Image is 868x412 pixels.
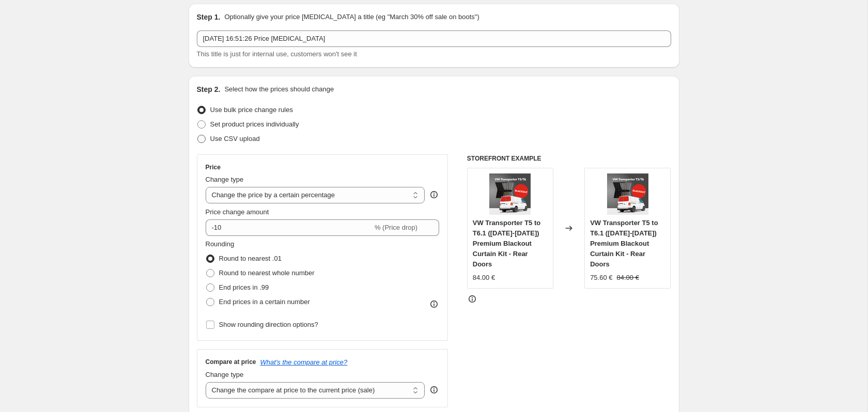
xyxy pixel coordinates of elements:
span: Change type [206,371,244,378]
span: Round to nearest .01 [219,255,282,262]
strike: 84.00 € [617,273,639,283]
h6: STOREFRONT EXAMPLE [467,154,671,163]
span: Show rounding direction options? [219,321,318,328]
h2: Step 2. [197,84,221,94]
span: Use CSV upload [210,135,260,142]
div: help [429,385,439,395]
input: -15 [206,219,373,236]
button: What's the compare at price? [260,358,348,366]
h3: Compare at price [206,358,256,366]
p: Optionally give your price [MEDICAL_DATA] a title (eg "March 30% off sale on boots") [224,12,479,22]
h3: Price [206,163,221,171]
span: VW Transporter T5 to T6.1 ([DATE]-[DATE]) Premium Blackout Curtain Kit - Rear Doors [590,219,658,268]
span: Change type [206,176,244,183]
img: b9974d06ac365deefab93df692dc8a83_80x.png [607,173,648,215]
span: End prices in .99 [219,283,269,291]
span: Use bulk price change rules [210,106,293,114]
span: % (Price drop) [375,224,417,231]
span: This title is just for internal use, customers won't see it [197,50,357,58]
img: b9974d06ac365deefab93df692dc8a83_80x.png [489,173,531,215]
input: 30% off holiday sale [197,30,671,47]
div: help [429,189,439,200]
h2: Step 1. [197,12,221,22]
div: 84.00 € [473,273,495,283]
span: Price change amount [206,208,269,216]
span: End prices in a certain number [219,298,310,306]
div: 75.60 € [590,273,612,283]
p: Select how the prices should change [224,84,334,94]
span: VW Transporter T5 to T6.1 ([DATE]-[DATE]) Premium Blackout Curtain Kit - Rear Doors [473,219,540,268]
span: Rounding [206,240,235,248]
span: Set product prices individually [210,120,299,128]
span: Round to nearest whole number [219,269,315,277]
